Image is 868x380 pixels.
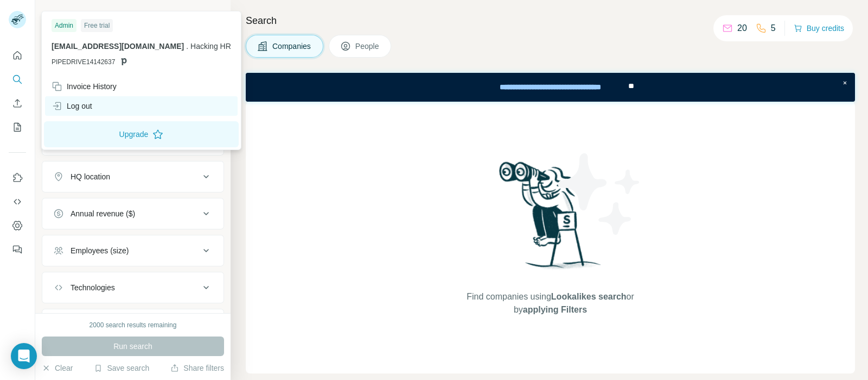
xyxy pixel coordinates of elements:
button: Dashboard [9,216,26,235]
img: Surfe Illustration - Stars [551,145,648,243]
button: Share filters [170,363,224,373]
button: Save search [94,363,149,373]
div: New search [42,10,76,20]
span: . [186,42,188,51]
button: HQ location [42,164,224,190]
div: Admin [52,19,76,32]
button: My lists [9,117,26,137]
button: Technologies [42,275,224,301]
button: Upgrade [44,121,239,147]
span: applying Filters [523,305,587,314]
span: Lookalikes search [551,292,627,301]
p: 20 [737,22,747,35]
button: Use Surfe on LinkedIn [9,168,26,188]
span: Hacking HR [190,42,231,51]
button: Employees (size) [42,238,224,264]
span: Find companies using or by [463,290,637,316]
iframe: Banner [246,73,855,102]
div: 2000 search results remaining [90,320,177,330]
div: Employees (size) [71,245,129,256]
h4: Search [246,13,855,28]
button: Search [9,70,26,89]
button: Enrich CSV [9,94,26,113]
div: Free trial [81,19,113,32]
button: Feedback [9,240,26,259]
button: Keywords [42,312,224,338]
span: [EMAIL_ADDRESS][DOMAIN_NAME] [52,42,184,51]
button: Buy credits [794,21,844,36]
button: Quick start [9,46,26,65]
div: Log out [52,101,92,111]
button: Annual revenue ($) [42,201,224,227]
div: Invoice History [52,81,117,92]
p: 5 [771,22,776,35]
div: Open Intercom Messenger [11,343,37,369]
button: Hide [189,7,231,23]
button: Use Surfe API [9,192,26,211]
span: PIPEDRIVE14142637 [52,57,115,67]
span: People [355,41,380,52]
div: HQ location [71,171,110,182]
button: Clear [42,363,73,373]
img: Surfe Illustration - Woman searching with binoculars [494,159,607,280]
div: Annual revenue ($) [71,208,135,219]
span: Companies [272,41,312,52]
div: Technologies [71,282,115,293]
